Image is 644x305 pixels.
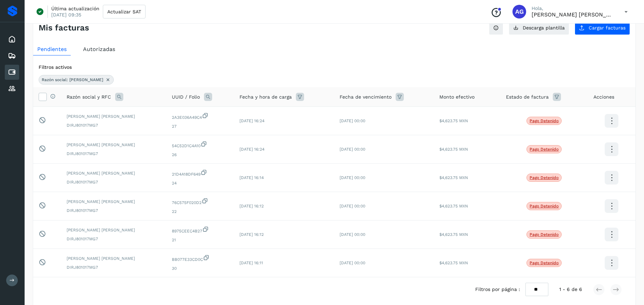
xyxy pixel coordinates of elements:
[172,208,229,215] span: 22
[340,232,365,237] span: [DATE] 00:00
[239,118,264,123] span: [DATE] 16:24
[439,232,468,237] span: $4,623.75 MXN
[172,237,229,243] span: 21
[593,93,614,101] span: Acciones
[530,232,559,237] p: Pago detenido
[42,77,103,83] span: Razón social: [PERSON_NAME]
[172,254,229,263] span: BB077E33CD0C
[530,204,559,208] p: Pago detenido
[532,11,614,18] p: Abigail Gonzalez Leon
[67,227,161,233] span: [PERSON_NAME] [PERSON_NAME]
[475,286,520,293] span: Filtros por página :
[5,65,19,80] div: Cuentas por pagar
[340,175,365,180] span: [DATE] 00:00
[239,147,264,152] span: [DATE] 16:24
[439,175,468,180] span: $4,623.75 MXN
[67,207,161,214] span: DIRJ801017MG7
[172,112,229,120] span: 2A3E036A49C4
[103,5,146,18] button: Actualizar SAT
[239,93,292,101] span: Fecha y hora de carga
[530,175,559,180] p: Pago detenido
[340,260,365,265] span: [DATE] 00:00
[439,118,468,123] span: $4,623.75 MXN
[340,118,365,123] span: [DATE] 00:00
[5,81,19,96] div: Proveedores
[575,21,630,35] button: Cargar facturas
[51,5,99,12] p: Última actualización
[239,232,264,237] span: [DATE] 16:12
[172,93,200,101] span: UUID / Folio
[67,122,161,128] span: DIRJ801017MG7
[67,151,161,157] span: DIRJ801017MG7
[532,5,614,11] p: Hola,
[506,93,549,101] span: Estado de factura
[340,147,365,152] span: [DATE] 00:00
[530,118,559,123] p: Pago detenido
[172,265,229,271] span: 30
[239,260,263,265] span: [DATE] 16:11
[67,255,161,262] span: [PERSON_NAME] [PERSON_NAME]
[5,32,19,47] div: Inicio
[67,142,161,148] span: [PERSON_NAME] [PERSON_NAME]
[5,48,19,63] div: Embarques
[439,260,468,265] span: $4,623.75 MXN
[439,93,475,101] span: Monto efectivo
[172,226,229,234] span: 8975CEEC4B27
[39,75,114,85] div: Razón social: johanna
[340,93,392,101] span: Fecha de vencimiento
[172,123,229,129] span: 27
[239,175,264,180] span: [DATE] 16:14
[39,64,630,71] div: Filtros activos
[530,147,559,152] p: Pago detenido
[39,23,89,33] h4: Mis facturas
[589,25,626,30] span: Cargar facturas
[67,199,161,205] span: [PERSON_NAME] [PERSON_NAME]
[559,286,582,293] span: 1 - 6 de 6
[67,170,161,176] span: [PERSON_NAME] [PERSON_NAME]
[530,260,559,265] p: Pago detenido
[509,21,569,35] button: Descarga plantilla
[172,141,229,149] span: 54C52D1C4A10
[340,204,365,208] span: [DATE] 00:00
[439,204,468,208] span: $4,623.75 MXN
[67,179,161,185] span: DIRJ801017MG7
[67,93,111,101] span: Razón social y RFC
[67,113,161,119] span: [PERSON_NAME] [PERSON_NAME]
[51,12,81,18] p: [DATE] 09:35
[107,9,141,14] span: Actualizar SAT
[83,46,115,52] span: Autorizadas
[67,264,161,270] span: DIRJ801017MG7
[439,147,468,152] span: $4,623.75 MXN
[67,236,161,242] span: DIRJ801017MG7
[172,152,229,158] span: 26
[172,180,229,186] span: 24
[172,198,229,206] span: 76C575F020D2
[239,204,264,208] span: [DATE] 16:12
[523,25,565,30] span: Descarga plantilla
[37,46,67,52] span: Pendientes
[172,169,229,177] span: 21D4A18DF649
